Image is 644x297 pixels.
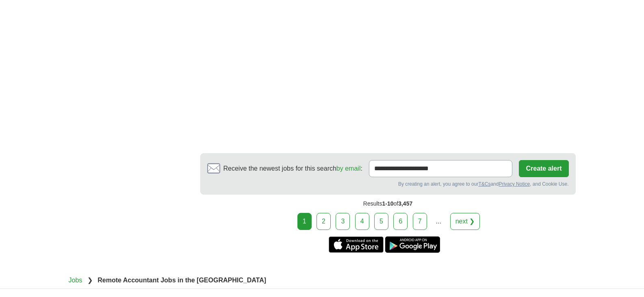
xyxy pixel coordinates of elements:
div: ... [430,213,447,230]
a: 4 [355,213,369,230]
a: 2 [317,213,331,230]
a: T&Cs [478,181,490,187]
a: 5 [374,213,388,230]
span: Receive the newest jobs for this search : [223,164,362,173]
div: Results of [200,195,576,213]
div: By creating an alert, you agree to our and , and Cookie Use. [207,180,569,188]
a: Privacy Notice [499,181,530,187]
a: 7 [413,213,427,230]
a: Jobs [69,277,82,284]
span: 1-10 [382,200,393,207]
a: Get the Android app [385,236,440,253]
div: 1 [297,213,312,230]
span: 3,457 [398,200,412,207]
a: by email [336,165,361,172]
a: Get the iPhone app [329,236,384,253]
span: ❯ [87,277,93,284]
a: 3 [336,213,350,230]
strong: Remote Accountant Jobs in the [GEOGRAPHIC_DATA] [98,277,266,284]
button: Create alert [519,160,568,177]
a: 6 [393,213,408,230]
a: next ❯ [450,213,480,230]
